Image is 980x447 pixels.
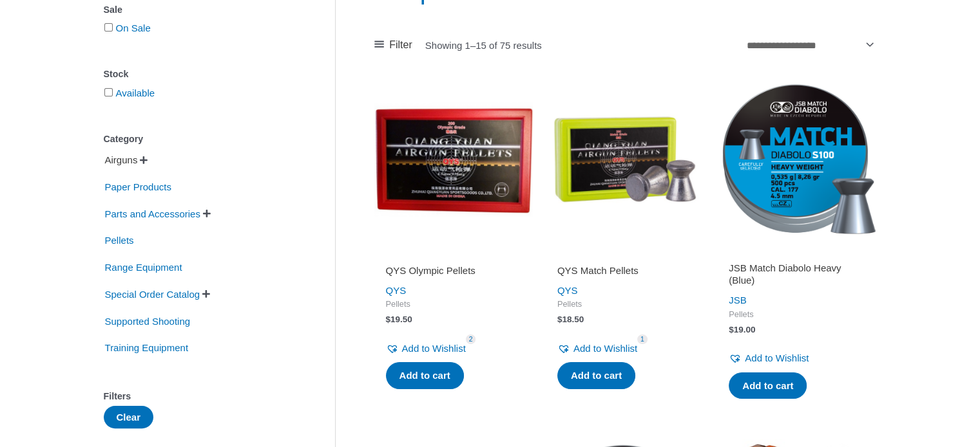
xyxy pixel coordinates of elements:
div: Filters [104,387,296,406]
span: Training Equipment [104,337,190,359]
span: Filter [389,35,412,55]
a: Supported Shooting [104,315,192,325]
a: Pellets [104,234,135,245]
span: $ [386,315,391,324]
img: JSB Match Diabolo Heavy [717,80,876,238]
select: Shop order [742,34,876,55]
a: Add to cart: “JSB Match Diabolo Heavy (Blue)” [729,372,807,399]
p: Showing 1–15 of 75 results [425,41,542,50]
h2: QYS Match Pellets [557,264,693,277]
span: Pellets [729,309,864,320]
div: Stock [104,65,296,84]
iframe: Customer reviews powered by Trustpilot [386,246,521,262]
span: 2 [466,334,476,344]
span: 1 [637,334,648,344]
a: Training Equipment [104,342,190,352]
a: Range Equipment [104,261,184,272]
button: Clear [104,406,154,428]
span:  [202,289,210,298]
div: Category [104,130,296,149]
a: QYS [386,285,407,296]
span: Parts and Accessories [104,203,202,225]
a: QYS [557,285,578,296]
a: Add to Wishlist [729,349,809,367]
span: Pellets [557,299,693,310]
h2: JSB Match Diabolo Heavy (Blue) [729,262,864,287]
a: Special Order Catalog [104,288,202,299]
span: Airguns [104,149,139,171]
input: Available [104,88,113,96]
a: Add to cart: “QYS Match Pellets” [557,362,635,389]
span: Add to Wishlist [745,352,809,363]
bdi: 19.50 [386,315,412,324]
span:  [203,209,211,218]
a: JSB [729,295,747,306]
div: Sale [104,1,296,19]
a: Airguns [104,154,139,165]
span: Pellets [104,230,135,251]
a: Add to Wishlist [557,340,637,358]
span: $ [557,315,562,324]
img: QYS Olympic Pellets [374,80,533,238]
a: QYS Olympic Pellets [386,264,521,282]
a: JSB Match Diabolo Heavy (Blue) [729,262,864,292]
img: QYS Match Pellets [546,80,704,238]
a: QYS Match Pellets [557,264,693,282]
span: Range Equipment [104,257,184,278]
a: Available [116,87,155,98]
a: Add to cart: “QYS Olympic Pellets” [386,362,464,389]
h2: QYS Olympic Pellets [386,264,521,277]
bdi: 18.50 [557,315,584,324]
a: Parts and Accessories [104,207,202,218]
a: Filter [374,35,412,55]
span: Supported Shooting [104,311,192,333]
iframe: Customer reviews powered by Trustpilot [729,246,864,262]
input: On Sale [104,23,113,32]
a: Add to Wishlist [386,340,466,358]
span: $ [729,325,734,334]
span: Special Order Catalog [104,284,202,306]
span: Add to Wishlist [402,343,466,354]
span: Pellets [386,299,521,310]
span: Add to Wishlist [573,343,637,354]
a: On Sale [116,23,151,33]
span: Paper Products [104,176,173,198]
span:  [140,156,148,165]
bdi: 19.00 [729,325,755,334]
iframe: Customer reviews powered by Trustpilot [557,246,693,262]
a: Paper Products [104,181,173,192]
